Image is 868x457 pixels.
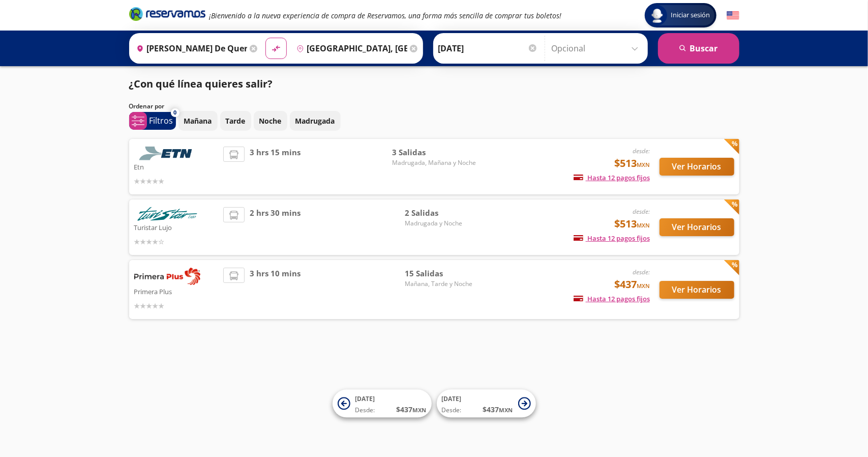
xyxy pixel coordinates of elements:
small: MXN [637,282,650,290]
button: Tarde [220,111,251,131]
span: 15 Salidas [405,268,476,279]
input: Buscar Destino [292,36,407,61]
span: 2 hrs 30 mins [250,207,301,247]
span: Madrugada, Mañana y Noche [392,158,476,167]
em: desde: [633,147,650,155]
span: $513 [614,216,650,232]
span: 3 Salidas [392,147,476,158]
span: 2 Salidas [405,207,476,219]
em: ¡Bienvenido a la nueva experiencia de compra de Reservamos, una forma más sencilla de comprar tus... [209,11,562,20]
p: Tarde [226,116,246,126]
em: desde: [633,207,650,216]
small: MXN [413,407,427,414]
p: Filtros [149,115,173,127]
p: ¿Con qué línea quieres salir? [129,76,273,92]
span: Desde: [355,406,375,415]
button: Noche [254,111,287,131]
span: 3 hrs 15 mins [250,147,301,187]
span: Mañana, Tarde y Noche [405,279,476,289]
button: Ver Horarios [660,218,734,236]
button: Mañana [178,111,218,131]
input: Buscar Origen [132,36,247,61]
p: Turistar Lujo [134,221,219,233]
input: Opcional [552,36,643,61]
span: $437 [614,277,650,292]
small: MXN [499,407,513,414]
input: Elegir Fecha [438,36,538,61]
span: [DATE] [355,395,375,404]
span: [DATE] [442,395,462,404]
button: [DATE]Desde:$437MXN [437,390,536,418]
img: Etn [134,147,200,160]
a: Brand Logo [129,6,205,24]
img: Primera Plus [134,268,200,285]
p: Noche [259,116,282,126]
span: Iniciar sesión [667,10,714,20]
button: English [727,9,739,22]
p: Etn [134,160,219,173]
button: 0Filtros [129,112,176,130]
button: Madrugada [290,111,341,131]
span: Hasta 12 pagos fijos [574,173,650,182]
button: Buscar [658,33,739,64]
img: Turistar Lujo [134,207,200,221]
p: Primera Plus [134,285,219,297]
button: Ver Horarios [660,158,734,176]
small: MXN [637,221,650,229]
button: [DATE]Desde:$437MXN [333,390,432,418]
em: desde: [633,268,650,276]
span: $513 [614,156,650,171]
button: Ver Horarios [660,281,734,299]
span: Hasta 12 pagos fijos [574,234,650,243]
p: Madrugada [295,116,335,126]
span: Madrugada y Noche [405,219,476,228]
span: Desde: [442,406,462,415]
span: $ 437 [483,405,513,415]
i: Brand Logo [129,6,205,21]
span: 3 hrs 10 mins [250,268,301,311]
span: Hasta 12 pagos fijos [574,294,650,303]
p: Mañana [184,116,212,126]
span: 0 [173,108,176,117]
small: MXN [637,161,650,168]
span: $ 437 [397,405,427,415]
p: Ordenar por [129,102,165,111]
